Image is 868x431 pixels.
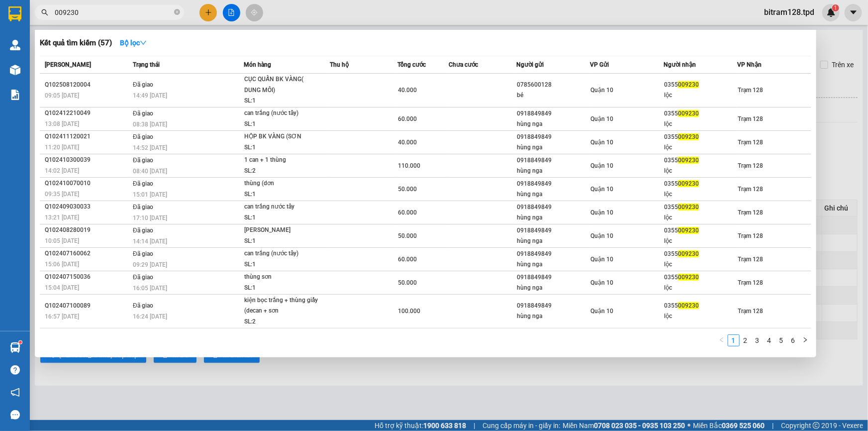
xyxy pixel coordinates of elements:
[330,61,349,68] span: Thu hộ
[449,61,478,68] span: Chưa cước
[10,90,20,100] img: solution-icon
[678,250,699,257] span: 009230
[244,213,319,223] div: SL: 1
[664,90,737,101] div: lộc
[516,61,544,68] span: Người gửi
[737,61,762,68] span: VP Nhận
[517,301,589,311] div: 0918849849
[133,250,153,257] span: Đã giao
[664,61,696,68] span: Người nhận
[590,162,613,169] span: Quận 10
[728,335,739,346] a: 1
[45,248,130,259] div: Q102407160062
[244,317,319,327] div: SL: 2
[590,232,613,239] span: Quận 10
[133,191,167,198] span: 15:01 [DATE]
[678,227,699,234] span: 009230
[517,179,589,189] div: 0918849849
[10,410,20,420] span: message
[244,272,319,283] div: thùng sơn
[517,90,589,101] div: bé
[738,232,763,239] span: Trạm 128
[397,61,426,68] span: Tổng cước
[664,225,737,236] div: 0355
[738,279,763,286] span: Trạm 128
[740,335,751,346] a: 2
[8,6,21,21] img: logo-vxr
[398,308,420,315] span: 100.000
[244,248,319,259] div: can trắng (nước tẩy)
[738,209,763,216] span: Trạm 128
[244,178,319,189] div: thùng (dơn
[764,335,775,346] a: 4
[678,302,699,309] span: 009230
[133,274,153,281] span: Đã giao
[664,166,737,176] div: lộc
[41,9,48,16] span: search
[133,121,167,128] span: 08:38 [DATE]
[133,157,153,164] span: Đã giao
[45,167,79,174] span: 14:02 [DATE]
[517,80,589,90] div: 0785600128
[590,139,613,146] span: Quận 10
[787,334,799,346] li: 6
[244,225,319,236] div: [PERSON_NAME]
[10,342,20,353] img: warehouse-icon
[517,213,589,223] div: hùng nga
[133,238,167,245] span: 14:14 [DATE]
[517,202,589,213] div: 0918849849
[678,180,699,187] span: 009230
[174,9,180,15] span: close-circle
[664,119,737,129] div: lộc
[517,155,589,166] div: 0918849849
[517,132,589,142] div: 0918849849
[517,236,589,246] div: hùng nga
[133,180,153,187] span: Đã giao
[752,335,763,346] a: 3
[133,285,167,292] span: 16:05 [DATE]
[244,119,319,130] div: SL: 1
[517,259,589,270] div: hùng nga
[398,256,417,263] span: 60.000
[133,302,153,309] span: Đã giao
[664,213,737,223] div: lộc
[738,115,763,122] span: Trạm 128
[590,279,613,286] span: Quận 10
[244,155,319,166] div: 1 can + 1 thùng
[678,157,699,164] span: 009230
[517,272,589,283] div: 0918849849
[244,108,319,119] div: can trắng (nước tẩy)
[40,38,112,48] h3: Kết quả tìm kiếm ( 57 )
[133,61,160,68] span: Trạng thái
[664,249,737,259] div: 0355
[590,87,613,94] span: Quận 10
[244,259,319,270] div: SL: 1
[244,236,319,247] div: SL: 1
[664,272,737,283] div: 0355
[678,81,699,88] span: 009230
[133,204,153,211] span: Đã giao
[664,202,737,213] div: 0355
[45,155,130,165] div: Q102410300039
[517,166,589,176] div: hùng nga
[55,7,172,18] input: Tìm tên, số ĐT hoặc mã đơn
[10,65,20,75] img: warehouse-icon
[664,142,737,153] div: lộc
[244,61,271,68] span: Món hàng
[740,334,752,346] li: 2
[244,131,319,142] div: HỘP BK VÀNG (SƠN
[398,209,417,216] span: 60.000
[45,214,79,221] span: 13:21 [DATE]
[398,87,417,94] span: 40.000
[738,162,763,169] span: Trạm 128
[244,166,319,177] div: SL: 2
[398,139,417,146] span: 40.000
[678,110,699,117] span: 009230
[244,74,319,96] div: CỤC QUẤN BK VÀNG( DUNG MÔI)
[664,283,737,293] div: lộc
[45,144,79,151] span: 11:20 [DATE]
[133,133,153,140] span: Đã giao
[10,40,20,50] img: warehouse-icon
[45,301,130,311] div: Q102407100089
[133,168,167,175] span: 08:40 [DATE]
